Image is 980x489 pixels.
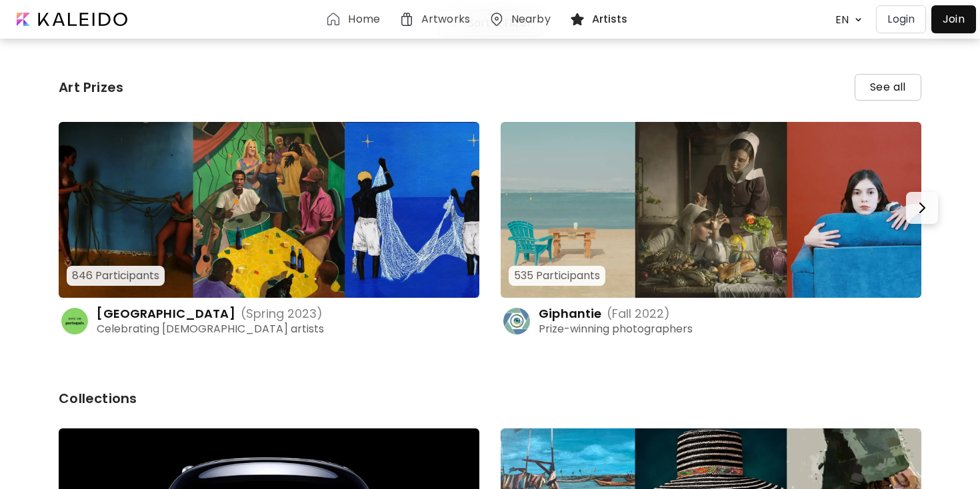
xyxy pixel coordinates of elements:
h5: Prize-winning photographers [539,322,915,336]
div: 846 Participants [67,266,165,286]
img: https://cdn.kaleido.art/CDN/ArtPrize/14/Background/large.webp?updated=489904 [501,122,921,298]
p: Login [887,11,915,27]
a: Home [325,11,385,27]
a: Artworks [399,11,475,27]
h5: Celebrating [DEMOGRAPHIC_DATA] artists [97,322,473,336]
div: EN [829,8,851,31]
img: arrow down [851,13,865,26]
h4: Giphantie [539,306,601,322]
a: Artists [569,11,633,27]
h3: (Spring 2023) [241,306,323,322]
h6: Nearby [511,14,551,25]
p: Collections [59,390,921,407]
a: Login [876,5,931,33]
a: Nearby [489,11,556,27]
h6: Artists [592,14,628,25]
p: Art Prizes [59,79,123,96]
h4: [GEOGRAPHIC_DATA] [97,306,235,322]
button: Next-button [906,192,938,224]
h3: (Fall 2022) [607,306,670,322]
span: See all [855,75,921,100]
img: Next-button [914,200,930,216]
button: See all [855,74,921,101]
div: 535 Participants [509,266,605,286]
img: https://cdn.kaleido.art/CDN/ArtPrize/15/Background/large.webp?updated=554611 [59,122,479,298]
button: Login [876,5,926,33]
h6: Artworks [421,14,470,25]
h6: Home [348,14,379,25]
a: Join [931,5,976,33]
